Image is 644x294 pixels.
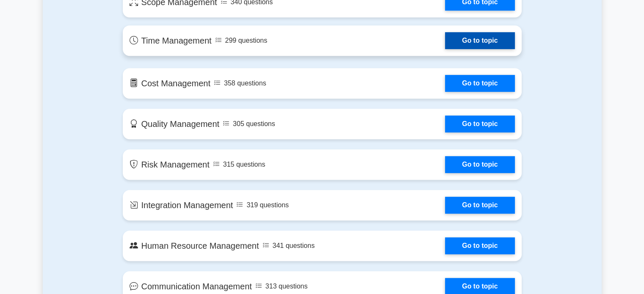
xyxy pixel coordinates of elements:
a: Go to topic [445,237,514,254]
a: Go to topic [445,197,514,214]
a: Go to topic [445,32,514,49]
a: Go to topic [445,115,514,132]
a: Go to topic [445,75,514,92]
a: Go to topic [445,156,514,173]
